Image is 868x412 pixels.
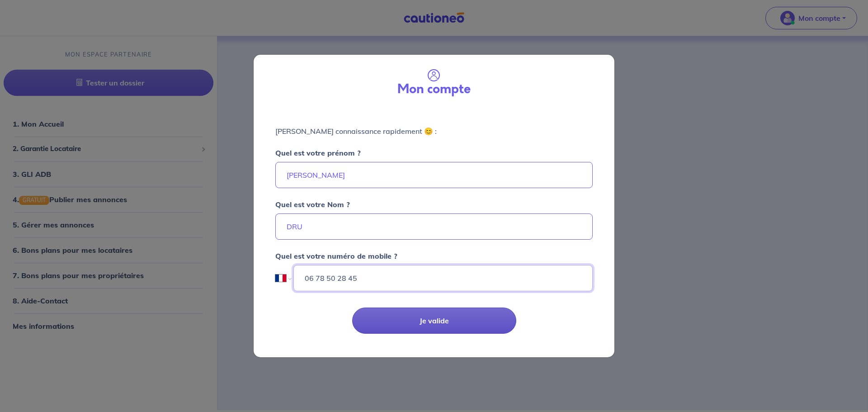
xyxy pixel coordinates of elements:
button: Je valide [352,308,516,334]
input: Ex : 06 06 06 06 06 [293,265,593,291]
strong: Quel est votre numéro de mobile ? [275,251,397,260]
h3: Mon compte [397,82,471,97]
strong: Quel est votre prénom ? [275,148,361,157]
input: Ex : Martin [275,162,593,188]
strong: Quel est votre Nom ? [275,200,350,209]
input: Ex : Durand [275,213,593,240]
p: [PERSON_NAME] connaissance rapidement 😊 : [275,126,593,137]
